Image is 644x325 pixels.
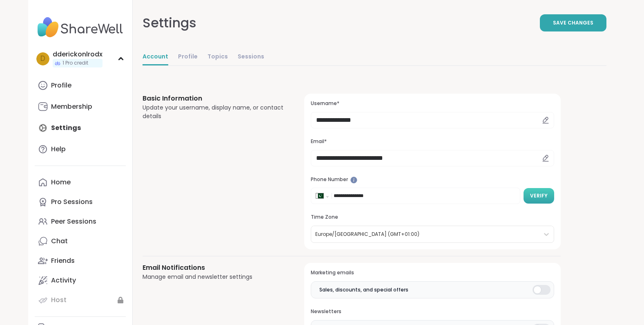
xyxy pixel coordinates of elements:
[143,13,196,33] div: Settings
[35,13,126,42] img: ShareWell Nav Logo
[51,178,71,187] div: Home
[207,49,228,65] a: Topics
[51,81,71,90] div: Profile
[143,49,168,65] a: Account
[35,173,126,192] a: Home
[143,263,285,273] h3: Email Notifications
[178,49,198,65] a: Profile
[51,217,96,226] div: Peer Sessions
[53,50,103,59] div: dderickonlrodx
[51,276,76,285] div: Activity
[311,269,554,276] h3: Marketing emails
[311,176,554,183] h3: Phone Number
[311,138,554,145] h3: Email*
[35,212,126,231] a: Peer Sessions
[35,192,126,212] a: Pro Sessions
[311,214,554,221] h3: Time Zone
[35,97,126,117] a: Membership
[51,237,68,246] div: Chat
[540,14,606,31] button: Save Changes
[350,177,357,184] iframe: Spotlight
[530,192,548,199] span: Verify
[62,60,88,67] span: 1 Pro credit
[35,251,126,271] a: Friends
[51,102,92,111] div: Membership
[143,273,285,281] div: Manage email and newsletter settings
[40,54,45,64] span: d
[238,49,264,65] a: Sessions
[524,188,554,204] button: Verify
[311,100,554,107] h3: Username*
[143,103,285,121] div: Update your username, display name, or contact details
[553,19,593,27] span: Save Changes
[35,271,126,290] a: Activity
[35,231,126,251] a: Chat
[143,94,285,103] h3: Basic Information
[35,139,126,159] a: Help
[319,286,408,294] span: Sales, discounts, and special offers
[51,296,67,305] div: Host
[51,256,75,265] div: Friends
[51,145,66,154] div: Help
[51,197,93,206] div: Pro Sessions
[35,290,126,310] a: Host
[35,76,126,95] a: Profile
[311,308,554,315] h3: Newsletters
